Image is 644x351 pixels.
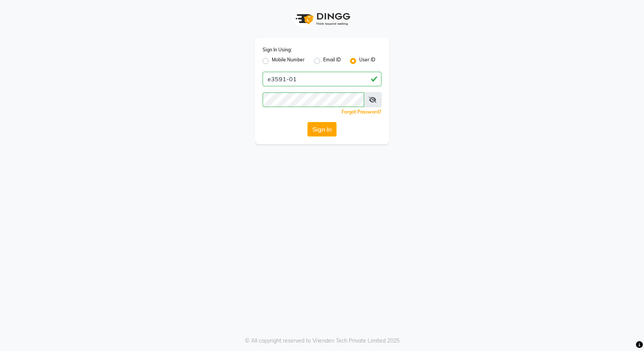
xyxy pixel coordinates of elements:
a: Forgot Password? [342,109,381,115]
input: Username [263,72,381,86]
img: logo1.svg [291,8,353,30]
label: User ID [359,56,375,66]
label: Sign In Using: [263,46,292,53]
label: Mobile Number [272,56,305,66]
label: Email ID [323,56,341,66]
button: Sign In [307,122,337,137]
input: Username [263,92,364,107]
